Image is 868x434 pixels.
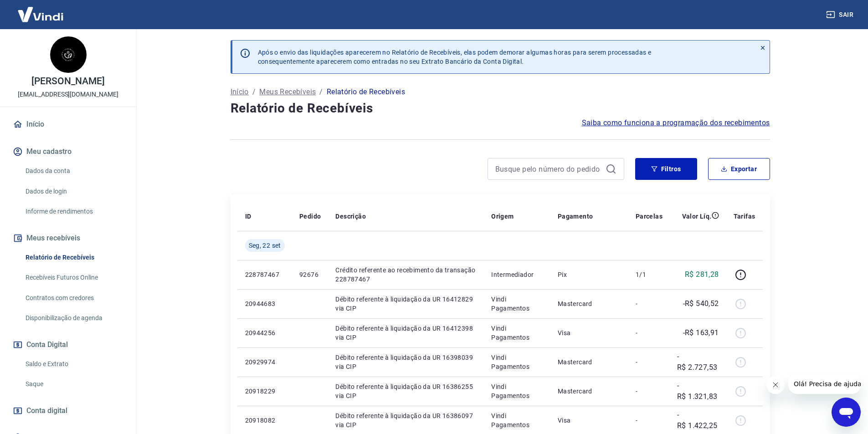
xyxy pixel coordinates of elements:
[636,270,663,279] p: 1/1
[491,212,514,221] p: Origem
[11,228,125,248] button: Meus recebíveis
[708,158,770,180] button: Exportar
[335,411,477,429] p: Débito referente à liquidação da UR 16386097 via CIP
[558,299,621,308] p: Mastercard
[249,241,281,250] span: Seg, 22 set
[22,289,125,307] a: Contratos com credores
[734,212,755,221] p: Tarifas
[636,416,663,425] p: -
[635,158,697,180] button: Filtros
[558,387,621,396] p: Mastercard
[11,142,125,162] button: Meu cadastro
[582,117,770,128] a: Saiba como funciona a programação dos recebimentos
[22,182,125,201] a: Dados de login
[245,299,285,308] p: 20944683
[299,270,321,279] p: 92676
[258,48,652,66] p: Após o envio das liquidações aparecerem no Relatório de Recebíveis, elas podem demorar algumas ho...
[327,87,405,97] p: Relatório de Recebíveis
[558,357,621,367] p: Mastercard
[558,270,621,279] p: Pix
[682,212,712,221] p: Valor Líq.
[491,324,543,342] p: Vindi Pagamentos
[5,6,77,14] span: Olá! Precisa de ajuda?
[685,269,719,280] p: R$ 281,28
[491,295,543,313] p: Vindi Pagamentos
[683,298,719,309] p: -R$ 540,52
[766,376,785,394] iframe: Fechar mensagem
[558,328,621,337] p: Visa
[50,36,87,73] img: b5e33111-34ac-49f4-b4a7-cf72cf069c64.jpeg
[636,357,663,367] p: -
[22,309,125,327] a: Disponibilização de agenda
[683,327,719,338] p: -R$ 163,91
[22,248,125,267] a: Relatório de Recebíveis
[636,212,663,221] p: Parcelas
[335,353,477,371] p: Débito referente à liquidação da UR 16398039 via CIP
[31,77,104,86] p: [PERSON_NAME]
[245,270,285,279] p: 228787467
[252,87,256,97] p: /
[558,212,593,221] p: Pagamento
[22,162,125,180] a: Dados da conta
[335,212,366,221] p: Descrição
[636,299,663,308] p: -
[495,162,602,176] input: Busque pelo número do pedido
[245,328,285,337] p: 20944256
[11,335,125,355] button: Conta Digital
[335,266,477,284] p: Crédito referente ao recebimento da transação 228787467
[299,212,321,221] p: Pedido
[335,324,477,342] p: Débito referente à liquidação da UR 16412398 via CIP
[26,404,67,417] span: Conta digital
[677,351,719,373] p: -R$ 2.727,53
[259,87,316,97] a: Meus Recebíveis
[245,212,252,221] p: ID
[335,382,477,400] p: Débito referente à liquidação da UR 16386255 via CIP
[245,416,285,425] p: 20918082
[22,202,125,221] a: Informe de rendimentos
[11,401,125,421] a: Conta digital
[491,411,543,429] p: Vindi Pagamentos
[636,387,663,396] p: -
[11,114,125,134] a: Início
[319,87,323,97] p: /
[22,375,125,393] a: Saque
[245,357,285,367] p: 20929974
[22,355,125,373] a: Saldo e Extrato
[824,6,857,23] button: Sair
[231,87,249,97] a: Início
[22,268,125,287] a: Recebíveis Futuros Online
[788,374,861,394] iframe: Mensagem da empresa
[491,270,543,279] p: Intermediador
[231,99,770,117] h4: Relatório de Recebíveis
[677,409,719,431] p: -R$ 1.422,25
[832,398,861,427] iframe: Botão para abrir a janela de mensagens
[245,387,285,396] p: 20918229
[335,295,477,313] p: Débito referente à liquidação da UR 16412829 via CIP
[558,416,621,425] p: Visa
[18,90,118,99] p: [EMAIL_ADDRESS][DOMAIN_NAME]
[491,382,543,400] p: Vindi Pagamentos
[491,353,543,371] p: Vindi Pagamentos
[677,380,719,402] p: -R$ 1.321,83
[636,328,663,337] p: -
[11,0,70,28] img: Vindi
